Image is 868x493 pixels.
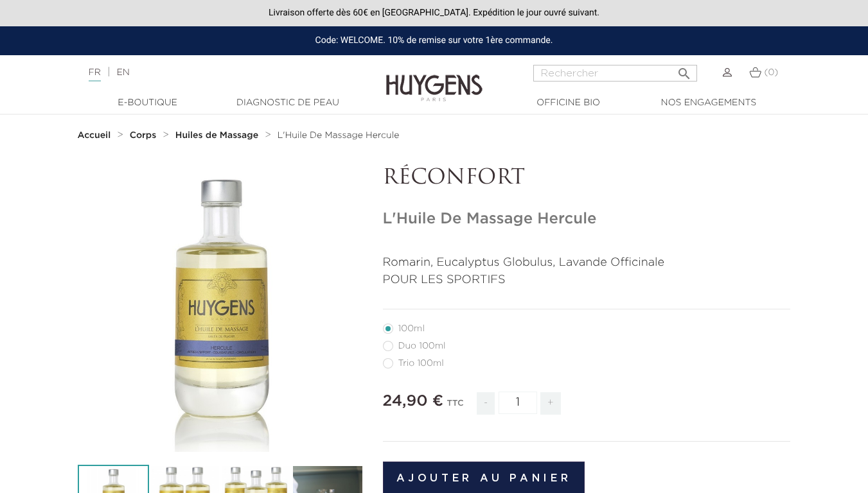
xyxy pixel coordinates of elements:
[278,131,400,140] span: L'Huile De Massage Hercule
[78,130,114,141] a: Accueil
[383,324,440,334] label: 100ml
[130,131,157,140] strong: Corps
[116,68,129,77] a: EN
[764,68,778,77] span: (0)
[278,130,400,141] a: L'Huile De Massage Hercule
[82,65,352,80] div: |
[673,61,696,78] button: 
[477,392,495,415] span: -
[383,272,791,289] p: POUR LES SPORTIFS
[84,96,212,110] a: E-Boutique
[533,65,697,82] input: Rechercher
[383,341,461,351] label: Duo 100ml
[130,130,159,141] a: Corps
[383,254,791,272] p: Romarin, Eucalyptus Globulus, Lavande Officinale
[383,166,791,191] p: RÉCONFORT
[175,131,258,140] strong: Huiles de Massage
[383,394,444,409] span: 24,90 €
[499,392,537,414] input: Quantité
[677,62,692,78] i: 
[383,210,791,229] h1: L'Huile De Massage Hercule
[78,131,111,140] strong: Accueil
[644,96,773,110] a: Nos engagements
[224,96,352,110] a: Diagnostic de peau
[89,68,101,82] a: FR
[504,96,633,110] a: Officine Bio
[447,390,464,424] div: TTC
[386,54,483,103] img: Huygens
[540,392,561,415] span: +
[175,130,261,141] a: Huiles de Massage
[383,358,459,368] label: Trio 100ml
